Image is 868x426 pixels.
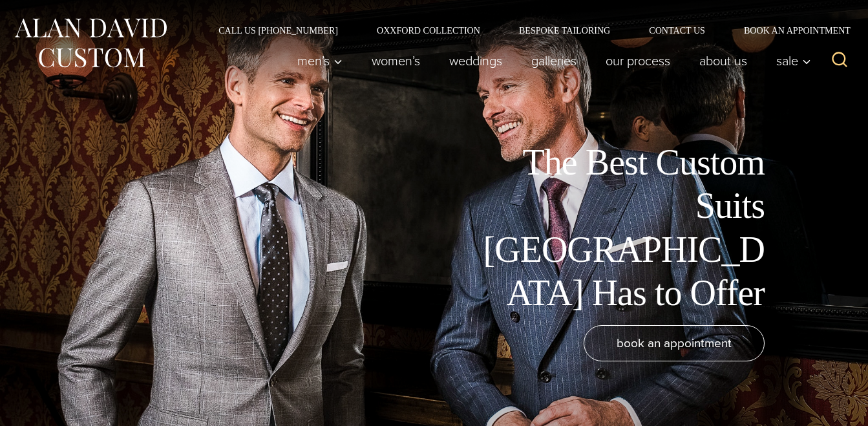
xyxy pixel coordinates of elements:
[199,26,357,35] a: Call Us [PHONE_NUMBER]
[500,26,630,35] a: Bespoke Tailoring
[13,14,168,72] img: Alan David Custom
[630,26,725,35] a: Contact Us
[584,325,765,361] a: book an appointment
[283,48,818,74] nav: Primary Navigation
[474,141,765,315] h1: The Best Custom Suits [GEOGRAPHIC_DATA] Has to Offer
[435,48,517,74] a: weddings
[824,45,855,76] button: View Search Form
[517,48,591,74] a: Galleries
[297,54,343,67] span: Men’s
[617,334,732,352] span: book an appointment
[357,48,435,74] a: Women’s
[776,54,811,67] span: Sale
[725,26,855,35] a: Book an Appointment
[591,48,685,74] a: Our Process
[685,48,762,74] a: About Us
[357,26,500,35] a: Oxxford Collection
[199,26,855,35] nav: Secondary Navigation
